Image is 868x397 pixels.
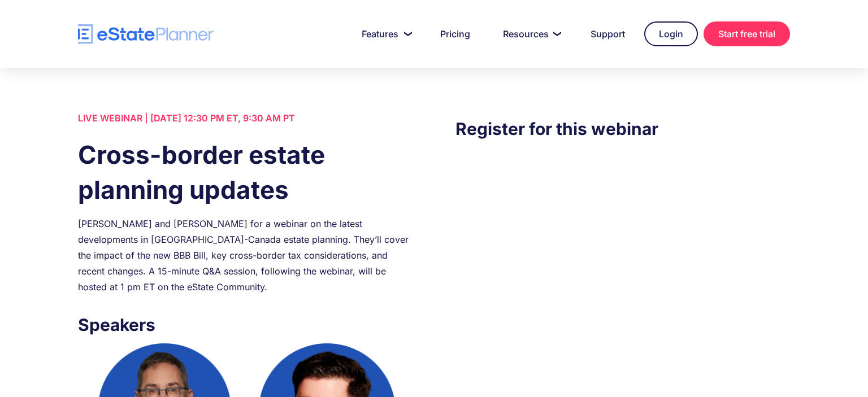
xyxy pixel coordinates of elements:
[455,116,790,142] h3: Register for this webinar
[427,23,484,45] a: Pricing
[644,21,698,46] a: Login
[455,164,790,356] iframe: Form 0
[577,23,639,45] a: Support
[78,110,413,126] div: LIVE WEBINAR | [DATE] 12:30 PM ET, 9:30 AM PT
[704,21,790,46] a: Start free trial
[78,24,214,44] a: home
[78,312,413,338] h3: Speakers
[489,23,571,45] a: Resources
[78,216,413,295] div: [PERSON_NAME] and [PERSON_NAME] for a webinar on the latest developments in [GEOGRAPHIC_DATA]-Can...
[78,137,413,207] h1: Cross-border estate planning updates
[348,23,421,45] a: Features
